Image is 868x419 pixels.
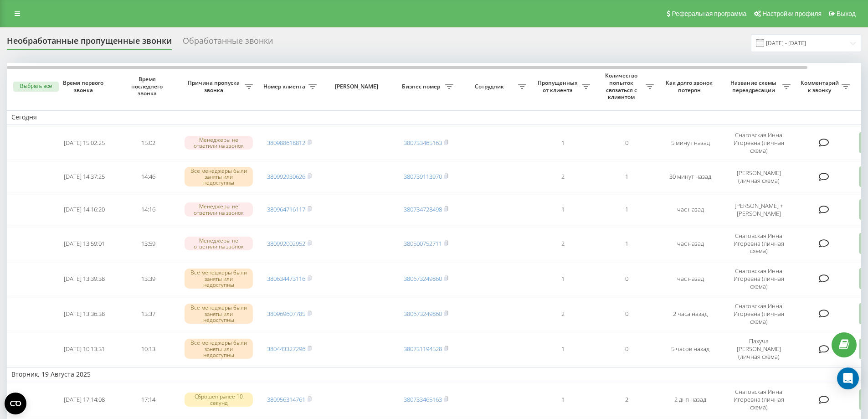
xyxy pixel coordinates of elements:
td: Пахуча [PERSON_NAME] (личная схема) [722,332,795,366]
td: 5 часов назад [658,332,722,366]
td: 14:16 [116,194,180,225]
div: Все менеджеры были заняты или недоступны [185,269,253,289]
a: 380992930626 [267,172,305,181]
td: 1 [531,383,595,416]
td: 1 [595,227,658,260]
td: Снаговская Инна Игоревна (личная схема) [722,227,795,260]
div: Все менеджеры были заняты или недоступны [185,339,253,359]
td: 2 [531,297,595,331]
td: [PERSON_NAME] + [PERSON_NAME] [722,194,795,225]
a: 380733465163 [404,139,442,147]
div: Все менеджеры были заняты или недоступны [185,167,253,187]
div: Сброшен ранее 10 секунд [185,393,253,406]
a: 380992002952 [267,239,305,248]
span: Время первого звонка [60,79,109,93]
td: [DATE] 14:37:25 [52,161,116,192]
td: 1 [595,194,658,225]
span: Как долго звонок потерян [666,79,715,93]
span: Комментарий к звонку [800,79,842,93]
td: час назад [658,227,722,260]
button: Open CMP widget [5,393,26,414]
span: [PERSON_NAME] [329,83,386,90]
div: Обработанные звонки [183,36,273,50]
a: 380500752711 [404,239,442,248]
td: 0 [595,262,658,295]
a: 380969607785 [267,310,305,318]
td: час назад [658,194,722,225]
td: 13:59 [116,227,180,260]
span: Время последнего звонка [123,76,173,97]
td: 1 [531,126,595,160]
td: 0 [595,297,658,331]
a: 380964716117 [267,205,305,213]
td: 1 [531,262,595,295]
a: 380734728498 [404,205,442,213]
a: 380739113970 [404,172,442,181]
a: 380673249860 [404,274,442,283]
td: 1 [531,194,595,225]
td: 10:13 [116,332,180,366]
div: Менеджеры не ответили на звонок [185,237,253,250]
a: 380731194528 [404,345,442,353]
td: 2 дня назад [658,383,722,416]
div: Все менеджеры были заняты или недоступны [185,304,253,324]
span: Номер клиента [262,83,308,90]
div: Необработанные пропущенные звонки [7,36,172,50]
td: 2 [531,161,595,192]
td: 2 часа назад [658,297,722,331]
a: 380956314761 [267,395,305,403]
td: [PERSON_NAME] (личная схема) [722,161,795,192]
div: Менеджеры не ответили на звонок [185,202,253,216]
div: Менеджеры не ответили на звонок [185,136,253,150]
span: Количество попыток связаться с клиентом [599,72,646,100]
td: [DATE] 13:36:38 [52,297,116,331]
span: Причина пропуска звонка [185,79,245,93]
span: Выход [837,10,856,17]
td: 13:39 [116,262,180,295]
td: [DATE] 15:02:25 [52,126,116,160]
a: 380988618812 [267,139,305,147]
a: 380733465163 [404,395,442,403]
td: час назад [658,262,722,295]
td: 17:14 [116,383,180,416]
td: 0 [595,126,658,160]
td: Снаговская Инна Игоревна (личная схема) [722,383,795,416]
span: Реферальная программа [672,10,746,17]
td: Снаговская Инна Игоревна (личная схема) [722,297,795,331]
td: 13:37 [116,297,180,331]
td: 2 [595,383,658,416]
span: Пропущенных от клиента [535,79,582,93]
td: 2 [531,227,595,260]
td: 1 [531,332,595,366]
td: 15:02 [116,126,180,160]
td: [DATE] 13:59:01 [52,227,116,260]
td: [DATE] 17:14:08 [52,383,116,416]
div: Open Intercom Messenger [837,367,859,389]
td: 0 [595,332,658,366]
td: 30 минут назад [658,161,722,192]
a: 380634473116 [267,274,305,283]
span: Сотрудник [462,83,518,90]
a: 380443327296 [267,345,305,353]
td: [DATE] 13:39:38 [52,262,116,295]
a: 380673249860 [404,310,442,318]
td: 1 [595,161,658,192]
span: Название схемы переадресации [727,79,782,93]
td: Снаговская Инна Игоревна (личная схема) [722,262,795,295]
td: Снаговская Инна Игоревна (личная схема) [722,126,795,160]
span: Бизнес номер [399,83,445,90]
td: [DATE] 14:16:20 [52,194,116,225]
span: Настройки профиля [762,10,822,17]
button: Выбрать все [13,82,59,92]
td: [DATE] 10:13:31 [52,332,116,366]
td: 5 минут назад [658,126,722,160]
td: 14:46 [116,161,180,192]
